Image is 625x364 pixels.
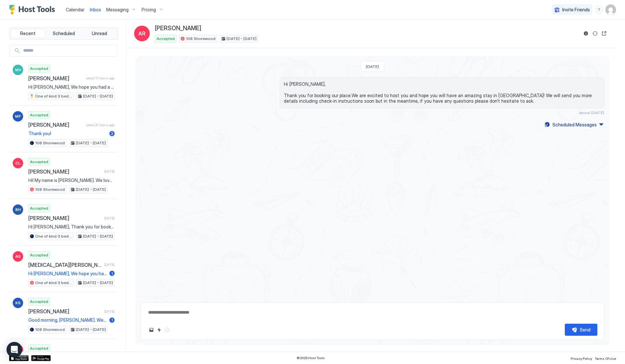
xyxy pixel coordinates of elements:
span: MF [15,113,21,119]
span: [PERSON_NAME] [155,25,201,32]
span: [DATE] - [DATE] [227,36,257,42]
a: Google Play Store [31,355,51,361]
span: Accepted [30,299,48,305]
span: 108 Shorewood [35,140,65,146]
span: 3 [111,131,113,136]
span: AS [15,253,21,259]
span: Thank you! [28,131,107,136]
span: Accepted [30,112,48,118]
span: [PERSON_NAME] [28,122,83,128]
span: Pricing [142,7,156,13]
div: Open Intercom Messenger [7,342,22,357]
span: Accepted [30,159,48,165]
span: Good morning, [PERSON_NAME]. We just checked out and on our way home. I have put all dirty towels... [28,317,107,323]
span: Invite Friends [562,7,590,13]
span: One of kind 3 bedroom Villa with Ocean/Lagoon Views. [35,280,72,286]
span: BH [15,207,21,213]
button: Recent [11,29,45,38]
span: MV [15,67,21,73]
span: [DATE] [104,216,115,220]
span: Scheduled [53,31,75,36]
span: Hi [PERSON_NAME], Thank you for booking our place.We are excited to host you and hope you will ha... [284,81,600,104]
span: [DATE] - [DATE] [83,233,113,239]
div: Send [580,326,590,333]
span: about [DATE] [579,110,604,115]
span: [DATE] - [DATE] [83,280,113,286]
span: CL [15,160,21,166]
span: Inbox [90,7,101,12]
span: Calendar [66,7,85,12]
a: Privacy Policy [571,355,592,361]
a: App Store [9,355,29,361]
span: [PERSON_NAME] [28,308,102,315]
div: tab-group [9,27,118,40]
span: Accepted [30,66,48,71]
span: [DATE] - [DATE] [76,140,106,146]
div: Scheduled Messages [552,121,597,128]
span: [DATE] [104,169,115,174]
span: Accepted [30,252,48,258]
span: Recent [20,31,35,36]
span: [PERSON_NAME] [28,75,83,82]
span: Accepted [157,36,175,42]
a: Calendar [66,6,85,13]
span: 108 Shorewood [35,187,65,192]
div: menu [595,6,603,14]
span: AR [138,30,146,37]
span: © 2025 Host Tools [297,356,325,360]
button: Reservation information [582,30,590,37]
span: One of kind 3 bedroom Villa with Ocean/Lagoon Views. [35,93,72,99]
span: about 17 hours ago [86,76,115,80]
button: Scheduled [47,29,81,38]
span: Hi [PERSON_NAME], We hope you had a nice vacation ! Just a reminder that check out is at 10am. We... [28,84,115,90]
span: [DATE] - [DATE] [76,327,106,332]
span: Hi [PERSON_NAME], Thank you for booking our place.We are excited to host you and hope you will ha... [28,224,115,230]
span: Accepted [30,345,48,351]
button: Unread [82,29,117,38]
span: Terms Of Use [595,357,616,360]
span: Hi! My name is [PERSON_NAME]. We love your place! We have never been to HHI, but it looks very ki... [28,177,115,183]
button: Upload image [147,326,155,334]
input: Input Field [21,45,117,56]
span: Accepted [30,205,48,211]
span: 1 [111,318,113,322]
span: Privacy Policy [571,357,592,360]
span: One of kind 3 bedroom Villa with Ocean/Lagoon Views. [35,233,72,239]
span: [PERSON_NAME] [28,168,102,175]
span: about 21 hours ago [86,123,115,127]
button: Quick reply [155,326,163,334]
a: Host Tools Logo [9,5,58,15]
span: [DATE] [366,64,379,69]
span: 108 Shorewood [35,327,65,332]
button: Open reservation [600,30,608,37]
span: KS [15,300,21,306]
span: Hi [PERSON_NAME], We hope you had a nice vacation ! Just a reminder that check out is at 10am. We... [28,271,107,277]
span: [PERSON_NAME] [28,215,102,221]
span: Messaging [106,7,129,13]
span: [DATE] - [DATE] [76,187,106,192]
span: 1 [111,271,113,276]
button: Scheduled Messages [544,120,604,129]
span: [DATE] [104,263,115,267]
a: Inbox [90,6,101,13]
button: Send [565,324,597,336]
span: [MEDICAL_DATA][PERSON_NAME] [28,262,102,268]
span: [DATE] [104,309,115,314]
span: 108 Shorewood [186,36,215,42]
div: User profile [605,5,616,15]
span: [DATE] - [DATE] [83,93,113,99]
button: Sync reservation [591,30,599,37]
a: Terms Of Use [595,355,616,361]
span: Unread [92,31,107,36]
